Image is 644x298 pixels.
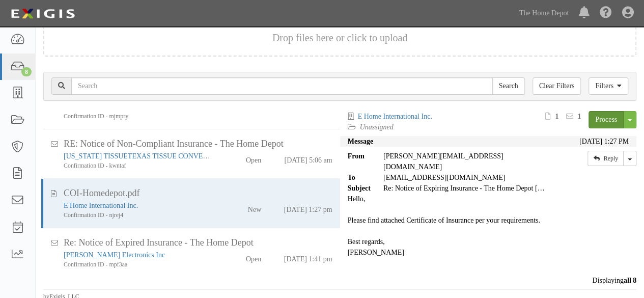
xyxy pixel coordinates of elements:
div: New [248,200,261,215]
i: Help Center - Complianz [600,7,612,19]
div: [DATE] 1:27 pm [284,200,332,215]
strong: Subject [340,183,376,194]
a: Reply [587,151,624,166]
a: Filters [589,77,628,95]
a: Process [589,111,624,128]
button: Drop files here or click to upload [272,30,407,45]
div: Hello, [348,194,629,204]
div: Open [246,250,261,264]
div: [PERSON_NAME] [348,247,629,258]
div: Re: Notice of Expired Insurance - The Home Depot [64,236,332,250]
div: Confirmation ID - mjmpry [64,112,214,121]
div: Confirmation ID - mpf3aa [64,260,214,269]
div: RE: Notice of Non-Compliant Insurance - The Home Depot [64,137,332,151]
div: 8 [21,67,32,76]
div: party-wrnfh7@sbainsurance.homedepot.com [376,172,555,183]
a: [PERSON_NAME] Electronics Inc [64,251,165,259]
div: Best regards, [348,236,629,247]
div: COI-Homedepot.pdf [64,186,332,200]
div: E Home International Inc. [64,200,214,211]
div: Displaying [36,275,644,286]
div: Confirmation ID - njrej4 [64,211,214,220]
div: [DATE] 1:41 pm [284,250,332,264]
strong: To [340,172,376,183]
a: E Home International Inc. [64,202,138,209]
div: [DATE] 1:27 PM [579,136,629,147]
b: all 8 [624,277,636,284]
a: E Home International Inc. [358,113,432,120]
a: The Home Depot [514,3,574,23]
div: Re: Notice of Expiring Insurance - The Home Depot [Please note that the email is sent by bounces+... [376,183,555,194]
strong: Message [348,138,374,145]
div: Confirmation ID - kwntaf [64,161,214,171]
b: 1 [555,113,558,120]
div: [DATE] 5:06 am [284,151,332,166]
div: [PERSON_NAME][EMAIL_ADDRESS][DOMAIN_NAME] [376,151,555,172]
strong: From [340,151,376,161]
input: Search [71,77,493,95]
div: Please find attached Certificate of Insurance per your requirements. [348,215,629,226]
a: Clear Filters [533,77,581,95]
b: 1 [577,113,581,120]
input: Search [492,77,525,95]
div: Open [246,151,261,166]
img: logo-5460c22ac91f19d4615b14bd174203de0afe785f0fc80cf4dbbc73dc1793850b.png [8,5,78,23]
a: Unassigned [360,123,394,131]
a: [US_STATE] TISSUETEXAS TISSUE CONVERTING LLC [64,152,239,160]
